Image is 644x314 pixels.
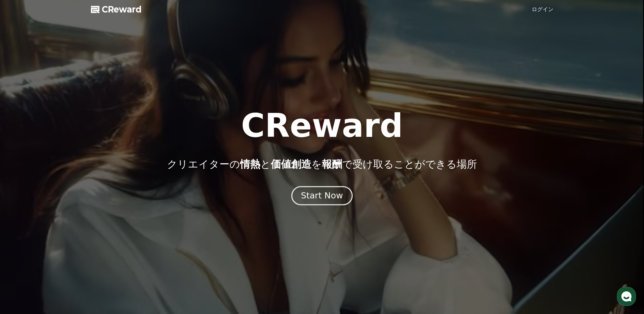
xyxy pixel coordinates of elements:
[167,158,477,170] p: クリエイターの と を で受け取ることができる場所
[100,224,117,230] span: Settings
[87,214,130,231] a: Settings
[102,4,142,15] span: CReward
[2,214,45,231] a: Home
[45,214,87,231] a: Messages
[293,193,351,200] a: Start Now
[291,186,353,205] button: Start Now
[56,225,76,230] span: Messages
[240,158,260,170] span: 情熱
[91,4,142,15] a: CReward
[271,158,311,170] span: 価値創造
[532,5,553,14] a: ログイン
[241,110,403,142] h1: CReward
[322,158,342,170] span: 報酬
[301,190,343,201] div: Start Now
[17,224,29,230] span: Home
